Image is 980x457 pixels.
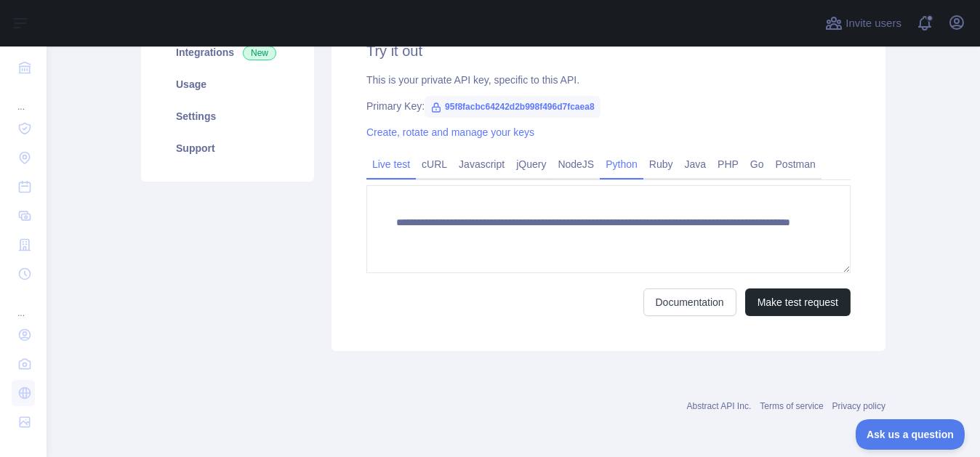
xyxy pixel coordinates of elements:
a: jQuery [510,153,552,176]
button: Make test request [745,288,851,316]
div: ... [12,290,35,319]
a: Documentation [643,288,736,316]
a: Settings [158,100,297,132]
div: This is your private API key, specific to this API. [366,73,851,87]
h2: Try it out [366,41,851,61]
span: Invite users [846,15,901,32]
iframe: Toggle Customer Support [856,419,965,450]
a: Support [158,132,297,164]
a: Abstract API Inc. [687,401,752,411]
a: PHP [712,153,744,176]
a: cURL [416,153,453,176]
a: Go [744,153,770,176]
a: Postman [770,153,822,176]
div: ... [12,84,35,113]
a: Java [679,153,712,176]
a: Integrations New [158,36,297,68]
a: Ruby [643,153,679,176]
a: Create, rotate and manage your keys [366,126,534,138]
a: Javascript [453,153,510,176]
span: 95f8facbc64242d2b998f496d7fcaea8 [425,96,600,118]
button: Invite users [822,12,904,35]
a: Usage [158,68,297,100]
div: Primary Key: [366,99,851,113]
a: Terms of service [760,401,823,411]
a: Live test [366,153,416,176]
a: Privacy policy [832,401,885,411]
span: New [243,46,276,60]
a: NodeJS [552,153,600,176]
a: Python [600,153,643,176]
